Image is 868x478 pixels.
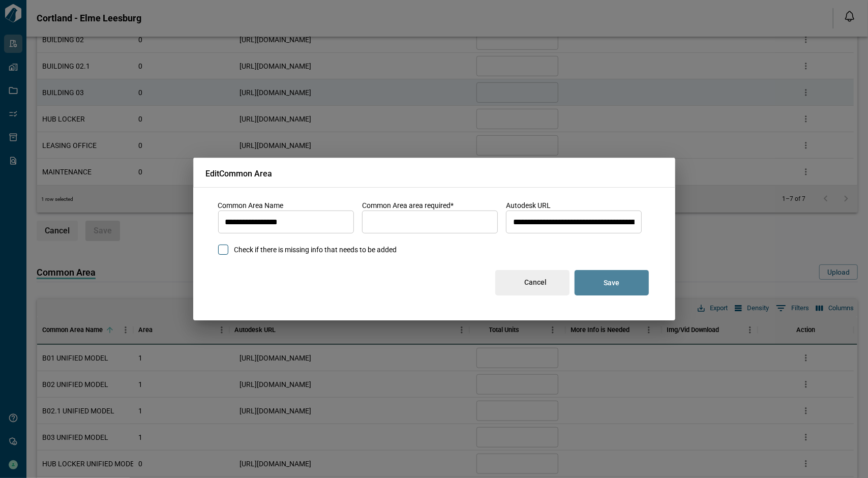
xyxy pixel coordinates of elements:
div: area [362,211,498,233]
div: autodesk_url [506,211,642,233]
p: Save [604,278,619,287]
p: Area required* [369,235,491,245]
h2: Edit Common Area [193,158,675,188]
span: Check if there is missing info that needs to be added [234,245,397,255]
button: Save [575,270,649,295]
button: Cancel [495,270,570,295]
p: Common Area already exists [225,235,347,245]
span: Autodesk URL [506,201,551,210]
span: Common Area area required* [362,201,454,210]
p: Cancel [524,278,547,287]
span: Common Area Name [218,201,284,210]
div: name [218,211,354,233]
